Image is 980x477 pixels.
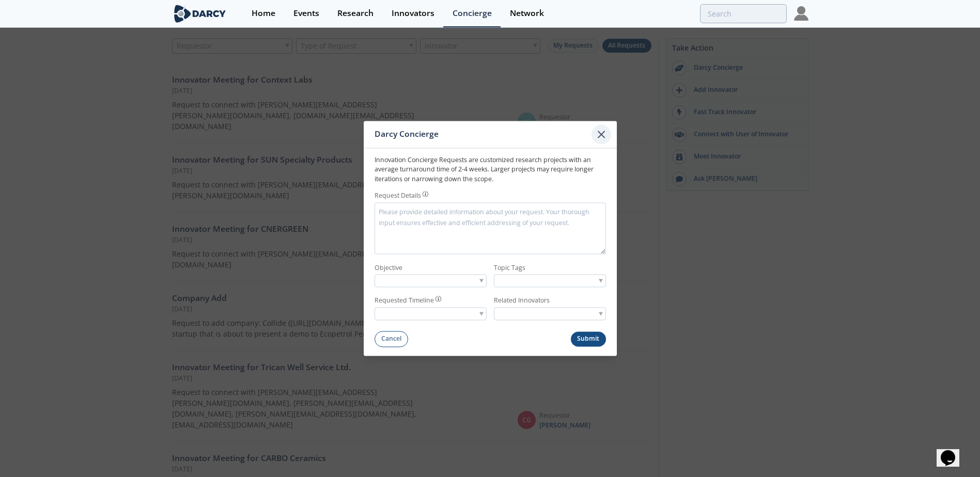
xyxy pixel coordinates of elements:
[252,9,275,18] div: Home
[453,9,492,18] div: Concierge
[571,331,606,346] button: Submit
[423,192,428,197] img: information.svg
[494,263,606,273] label: Topic Tags
[375,331,409,347] button: Cancel
[435,296,441,302] img: information.svg
[375,263,487,273] label: Objective
[293,9,319,18] div: Events
[510,9,544,18] div: Network
[375,155,606,184] p: Innovation Concierge Requests are customized research projects with an average turnaround time of...
[375,192,421,201] label: Request Details
[375,125,592,145] div: Darcy Concierge
[337,9,374,18] div: Research
[494,296,606,306] label: Related Innovators
[375,296,434,306] label: Requested Timeline
[392,9,434,18] div: Innovators
[172,5,228,23] img: logo-wide.svg
[794,6,808,21] img: Profile
[937,436,970,467] iframe: chat widget
[700,4,787,23] input: Advanced Search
